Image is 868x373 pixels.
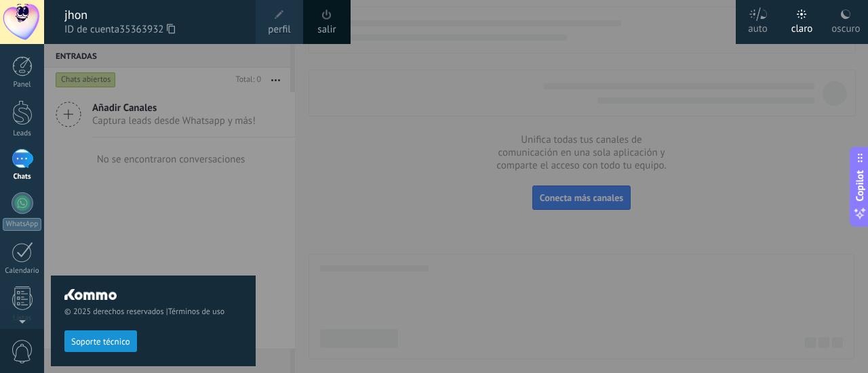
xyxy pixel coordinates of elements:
div: claro [791,9,813,44]
a: Términos de uso [168,307,224,317]
div: WhatsApp [3,218,41,231]
a: Soporte técnico [64,336,137,346]
span: © 2025 derechos reservados | [64,307,242,317]
div: Panel [3,81,42,89]
div: Calendario [3,267,42,276]
div: Leads [3,129,42,138]
div: Chats [3,173,42,181]
div: oscuro [831,9,860,44]
a: salir [317,22,336,37]
span: 35363932 [119,22,175,37]
div: jhon [64,7,242,22]
span: ID de cuenta [64,22,242,37]
span: perfil [268,22,290,37]
span: Copilot [853,170,867,201]
div: auto [748,9,768,44]
span: Soporte técnico [71,337,130,347]
button: Soporte técnico [64,330,137,352]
